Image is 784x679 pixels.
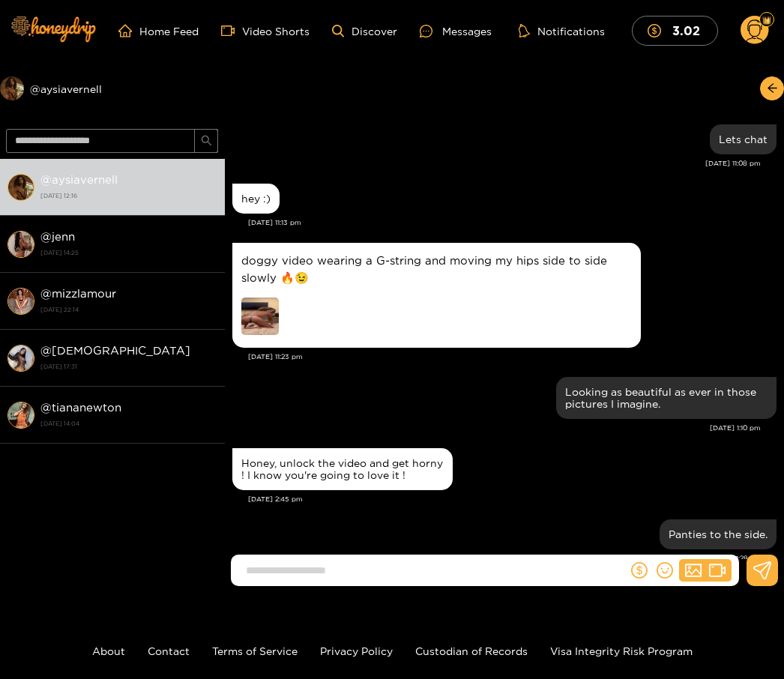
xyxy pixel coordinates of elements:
a: Privacy Policy [320,645,393,657]
strong: @ jenn [40,230,75,243]
img: conversation [7,174,34,201]
button: picturevideo-camera [679,559,732,582]
img: conversation [7,288,34,315]
div: Aug. 23, 2:45 pm [232,448,453,490]
div: Honey, unlock the video and get horny ! I know you're going to love it ! [241,457,444,481]
div: [DATE] 1:10 pm [232,423,761,433]
div: Looking as beautiful as ever in those pictures I imagine. [565,386,768,410]
div: Messages [420,22,492,40]
span: smile [657,562,673,579]
mark: 3.02 [670,22,702,38]
div: Lets chat [719,133,768,145]
a: Custodian of Records [415,645,528,657]
div: Panties to the side. [669,528,768,540]
strong: [DATE] 14:04 [40,417,217,430]
div: [DATE] 11:23 pm [248,351,777,362]
span: dollar [631,562,648,579]
div: Aug. 13, 11:13 pm [232,184,280,214]
a: About [92,645,125,657]
strong: @ mizzlamour [40,287,116,300]
button: 3.02 [632,16,718,45]
a: Contact [148,645,190,657]
button: dollar [628,559,651,582]
a: Discover [332,25,397,37]
div: Aug. 23, 1:10 pm [556,377,777,419]
a: Terms of Service [212,645,298,657]
span: dollar [648,24,669,37]
div: hey :) [241,193,271,205]
div: Aug. 25, 11:28 am [660,519,777,549]
div: [DATE] 11:13 pm [248,217,777,228]
button: Notifications [514,23,609,38]
span: picture [685,562,702,579]
a: Video Shorts [221,24,310,37]
div: Aug. 13, 11:23 pm [232,243,641,348]
div: [DATE] 11:08 pm [232,158,761,169]
img: conversation [7,231,34,258]
a: Home Feed [118,24,199,37]
span: search [201,135,212,148]
img: conversation [7,402,34,429]
span: home [118,24,139,37]
img: preview [241,298,279,335]
strong: [DATE] 12:16 [40,189,217,202]
strong: @ [DEMOGRAPHIC_DATA] [40,344,190,357]
a: Visa Integrity Risk Program [550,645,693,657]
span: video-camera [221,24,242,37]
div: [DATE] 2:45 pm [248,494,777,504]
strong: [DATE] 22:14 [40,303,217,316]
strong: @ tiananewton [40,401,121,414]
button: search [194,129,218,153]
img: Fan Level [762,16,771,25]
div: [DATE] 11:28 am [232,553,761,564]
p: doggy video wearing a G-string and moving my hips side to side slowly 🔥😉 [241,252,632,286]
button: arrow-left [760,76,784,100]
div: Aug. 13, 11:08 pm [710,124,777,154]
strong: [DATE] 17:31 [40,360,217,373]
strong: @ aysiavernell [40,173,118,186]
img: conversation [7,345,34,372]
strong: [DATE] 14:25 [40,246,217,259]
span: video-camera [709,562,726,579]
span: arrow-left [767,82,778,95]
